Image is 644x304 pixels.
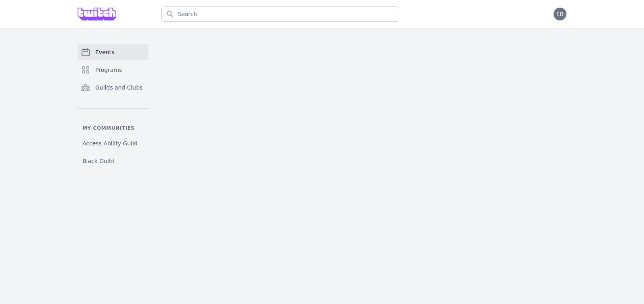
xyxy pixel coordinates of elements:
input: Search [161,6,399,22]
nav: Sidebar [78,44,148,168]
span: Access Ability Guild [82,139,137,147]
span: Programs [95,66,122,74]
a: Access Ability Guild [78,136,148,151]
span: Events [95,48,114,56]
a: Black Guild [78,154,148,168]
p: My communities [78,125,148,131]
a: Programs [78,62,148,78]
button: EB [554,8,566,20]
a: Guilds and Clubs [78,80,148,96]
span: Guilds and Clubs [95,84,143,92]
a: Events [78,44,148,60]
img: Grove [78,8,116,20]
span: Black Guild [82,157,114,165]
span: EB [556,11,564,17]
